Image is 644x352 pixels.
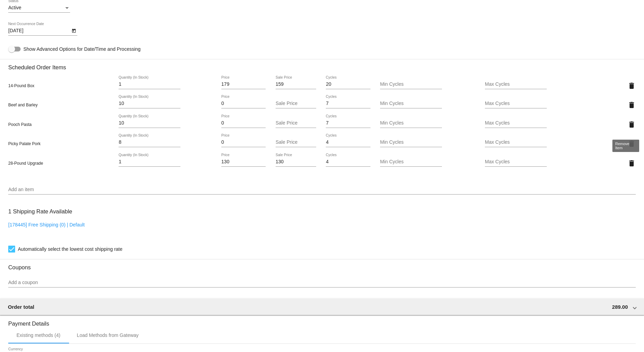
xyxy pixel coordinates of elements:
input: Max Cycles [485,101,547,106]
input: Min Cycles [380,120,442,126]
span: Picky Palate Pork [8,141,41,146]
mat-icon: delete [628,82,636,90]
mat-icon: delete [628,140,636,148]
input: Cycles [326,82,370,87]
input: Next Occurrence Date [8,28,70,34]
input: Max Cycles [485,120,547,126]
input: Max Cycles [485,140,547,145]
input: Min Cycles [380,140,442,145]
input: Price [221,120,266,126]
mat-icon: delete [628,159,636,167]
input: Quantity (In Stock) [119,159,180,165]
div: Load Methods from Gateway [77,332,139,338]
input: Min Cycles [380,159,442,165]
a: [178445] Free Shipping (0) | Default [8,222,85,227]
h3: Scheduled Order Items [8,59,636,71]
span: Pooch Pasta [8,122,32,127]
span: 289.00 [612,304,628,310]
input: Sale Price [276,82,316,87]
input: Max Cycles [485,159,547,165]
h3: Payment Details [8,315,636,327]
input: Price [221,82,266,87]
input: Sale Price [276,159,316,165]
span: 28-Pound Upgrade [8,161,43,166]
input: Price [221,140,266,145]
input: Price [221,101,266,106]
span: Automatically select the lowest cost shipping rate [18,245,122,253]
input: Cycles [326,140,370,145]
input: Sale Price [276,101,316,106]
span: 14-Pound Box [8,83,34,88]
input: Price [221,159,266,165]
input: Quantity (In Stock) [119,120,180,126]
span: Show Advanced Options for Date/Time and Processing [23,46,141,52]
span: Active [8,5,21,10]
input: Quantity (In Stock) [119,140,180,145]
h3: 1 Shipping Rate Available [8,204,72,219]
span: Order total [8,304,34,310]
h3: Coupons [8,259,636,271]
div: Existing methods (4) [16,332,60,338]
button: Open calendar [70,27,77,34]
input: Sale Price [276,140,316,145]
mat-icon: delete [628,101,636,109]
mat-select: Status [8,5,70,11]
input: Quantity (In Stock) [119,82,180,87]
input: Quantity (In Stock) [119,101,180,106]
input: Add a coupon [8,280,636,285]
input: Min Cycles [380,101,442,106]
input: Cycles [326,101,370,106]
input: Cycles [326,120,370,126]
span: Beef and Barley [8,103,37,107]
input: Add an item [8,187,636,192]
mat-icon: delete [628,120,636,129]
input: Sale Price [276,120,316,126]
input: Max Cycles [485,82,547,87]
input: Min Cycles [380,82,442,87]
input: Cycles [326,159,370,165]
